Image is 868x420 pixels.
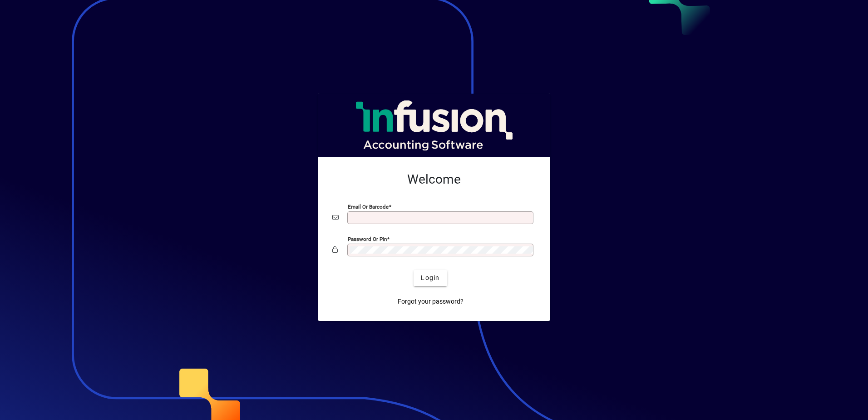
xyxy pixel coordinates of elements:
[348,203,389,210] mat-label: Email or Barcode
[348,235,387,242] mat-label: Password or Pin
[421,273,439,283] span: Login
[414,270,447,286] button: Login
[398,297,464,306] span: Forgot your password?
[394,294,467,310] a: Forgot your password?
[332,172,536,187] h2: Welcome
